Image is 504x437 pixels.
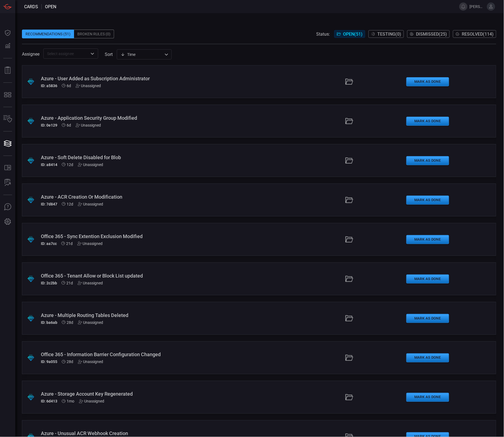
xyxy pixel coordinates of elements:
[369,30,404,38] button: Testing(0)
[41,162,57,167] h5: ID: a8414
[76,84,101,88] div: Unassigned
[316,32,330,37] span: Status:
[67,123,71,127] span: Aug 26, 2025 8:53 AM
[41,84,57,88] h5: ID: a5836
[334,30,365,38] button: Open(51)
[41,281,57,285] h5: ID: 2c2bb
[45,50,87,57] input: Select assignee
[1,201,14,214] button: Ask Us A Question
[79,399,104,404] div: Unassigned
[1,64,14,77] button: Reports
[41,273,203,279] div: Office 365 - Tenant Allow or Block List updated
[66,241,73,246] span: Aug 11, 2025 2:00 PM
[67,399,75,404] span: Jul 29, 2025 11:56 AM
[470,4,485,9] span: [PERSON_NAME].1.[PERSON_NAME]
[407,30,450,38] button: Dismissed(25)
[343,32,363,37] span: Open ( 51 )
[67,84,71,88] span: Aug 26, 2025 8:53 AM
[406,77,449,86] button: Mark as Done
[22,30,74,38] div: Recommendations (51)
[67,162,73,167] span: Aug 20, 2025 8:20 AM
[416,32,447,37] span: Dismissed ( 25 )
[67,320,73,325] span: Aug 04, 2025 11:29 AM
[1,26,14,39] button: Dashboard
[41,123,57,127] h5: ID: 0e129
[453,30,496,38] button: Resolved(114)
[78,281,103,285] div: Unassigned
[89,50,96,58] button: Open
[406,196,449,205] button: Mark as Done
[1,113,14,126] button: Inventory
[22,52,39,57] span: Assignee
[1,137,14,150] button: Cards
[67,281,73,285] span: Aug 11, 2025 2:00 PM
[406,156,449,165] button: Mark as Done
[1,176,14,189] button: ALERT ANALYSIS
[41,115,203,121] div: Azure - Application Security Group Modified
[105,52,113,57] label: sort
[1,215,14,229] button: Preferences
[462,32,494,37] span: Resolved ( 114 )
[77,241,103,246] div: Unassigned
[78,202,103,206] div: Unassigned
[406,393,449,402] button: Mark as Done
[41,155,203,160] div: Azure - Soft Delete Disabled for Blob
[406,314,449,323] button: Mark as Done
[406,117,449,126] button: Mark as Done
[67,360,73,364] span: Aug 04, 2025 11:29 AM
[41,320,57,325] h5: ID: ba6ab
[41,391,203,397] div: Azure - Storage Account Key Regenerated
[41,360,57,364] h5: ID: 9a055
[74,30,114,38] div: Broken Rules (0)
[76,123,101,127] div: Unassigned
[78,360,103,364] div: Unassigned
[45,4,56,9] span: open
[1,39,14,53] button: Detections
[41,233,203,239] div: Office 365 - Sync Extention Exclusion Modified
[78,162,103,167] div: Unassigned
[406,353,449,362] button: Mark as Done
[41,352,203,358] div: Office 365 - Information Barrier Configuration Changed
[41,431,203,436] div: Azure - Unusual ACR Webhook Creation
[406,275,449,284] button: Mark as Done
[78,320,103,325] div: Unassigned
[41,202,57,206] h5: ID: 7d847
[41,241,57,246] h5: ID: aa7cc
[406,235,449,244] button: Mark as Done
[41,76,203,81] div: Azure - User Added as Subscription Administrator
[67,202,73,206] span: Aug 20, 2025 8:20 AM
[378,32,401,37] span: Testing ( 0 )
[121,52,163,57] div: Time
[41,194,203,200] div: Azure - ACR Creation Or Modification
[41,312,203,318] div: Azure - Multiple Routing Tables Deleted
[41,399,57,404] h5: ID: 6d413
[1,88,14,101] button: MITRE - Detection Posture
[24,4,38,9] span: Cards
[1,161,14,175] button: Rule Catalog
